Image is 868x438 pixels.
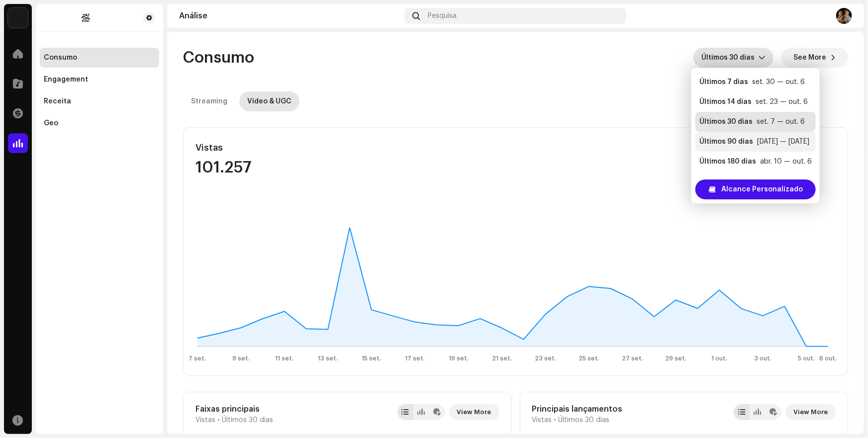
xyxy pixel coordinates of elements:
div: Últimos 90 dias [699,137,753,147]
text: 11 set. [275,355,293,361]
div: Últimos 7 dias [699,77,748,87]
div: set. 7 — out. 6 [757,117,805,127]
text: 19 set. [449,355,469,361]
li: Últimos 365 dias [695,172,816,191]
text: 27 set. [622,355,643,361]
span: View More [457,402,491,422]
li: Últimos 14 dias [695,92,816,112]
span: Consumo [183,48,254,68]
li: Últimos 30 dias [695,112,816,132]
div: [DATE] — [DATE] [757,137,809,147]
button: View More [785,404,836,420]
img: f599b786-36f7-43ff-9e93-dc84791a6e00 [44,12,127,24]
div: Geo [44,119,58,127]
div: Engagement [44,76,88,84]
re-m-nav-item: Receita [40,91,159,111]
div: Últimos 30 dias [699,117,753,127]
ul: Option List [691,68,820,195]
div: Análise [179,12,401,20]
text: 3 out. [754,355,772,361]
div: 101.257 [195,160,393,175]
div: Vistas [195,140,393,156]
span: Vistas [532,416,552,424]
span: Vistas [195,416,215,424]
re-m-nav-item: Geo [40,113,159,133]
text: 6 out. [820,355,837,361]
img: c86870aa-2232-4ba3-9b41-08f587110171 [8,8,28,28]
div: Receita [44,97,71,105]
text: 15 set. [362,355,381,361]
img: 58f8bf28-d790-497c-84e4-e849e5bd8e52 [836,8,852,24]
text: 23 set. [535,355,556,361]
div: dropdown trigger [759,48,766,68]
span: • [217,416,220,424]
span: Alcance Personalizado [721,179,803,199]
text: 25 set. [579,355,599,361]
text: 29 set. [665,355,686,361]
text: 1 out. [711,355,727,361]
div: Video & UGC [247,91,291,111]
div: abr. 10 — out. 6 [760,157,812,167]
div: Principais lançamentos [532,404,623,414]
re-m-nav-item: Consumo [40,48,159,68]
li: Últimos 90 dias [695,132,816,152]
text: 13 set. [318,355,338,361]
div: set. 23 — out. 6 [756,97,808,107]
re-m-nav-item: Engagement [40,70,159,89]
span: Últimos 30 dias [559,416,610,424]
text: 9 set. [232,355,250,361]
div: Streaming [191,91,227,111]
span: • [554,416,557,424]
div: Últimos 180 dias [699,157,756,167]
div: Últimos 14 dias [699,97,752,107]
text: 17 set. [405,355,425,361]
text: 5 out. [798,355,815,361]
span: View More [793,402,828,422]
span: Últimos 30 dias [222,416,273,424]
div: set. 30 — out. 6 [752,77,805,87]
button: See More [781,48,848,68]
li: Últimos 180 dias [695,152,816,172]
li: Últimos 7 dias [695,72,816,92]
button: View More [449,404,499,420]
span: See More [793,48,826,68]
div: Consumo [44,54,77,62]
div: Faixas principais [195,404,273,414]
text: 21 set. [492,355,512,361]
text: 7 set. [189,355,206,361]
span: Últimos 30 dias [701,48,759,68]
span: Pesquisa [428,12,457,20]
